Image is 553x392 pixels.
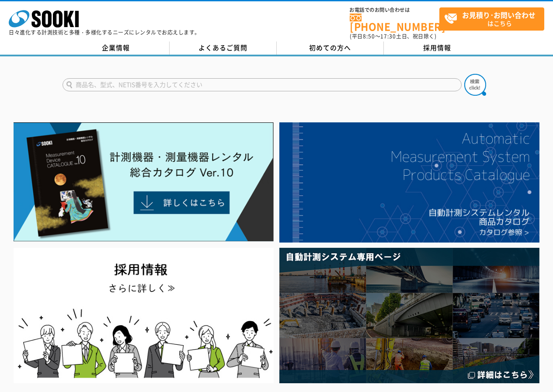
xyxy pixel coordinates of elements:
[14,122,274,242] img: Catalog Ver10
[350,14,439,31] a: [PHONE_NUMBER]
[444,8,544,30] span: はこちら
[277,42,384,55] a: 初めての方へ
[63,42,170,55] a: 企業情報
[363,32,375,40] span: 8:50
[279,122,539,243] img: 自動計測システムカタログ
[14,248,274,383] img: SOOKI recruit
[464,74,486,96] img: btn_search.png
[170,42,277,55] a: よくあるご質問
[350,7,439,13] span: お電話でのお問い合わせは
[384,42,491,55] a: 採用情報
[279,248,539,383] img: 自動計測システム専用ページ
[63,78,462,91] input: 商品名、型式、NETIS番号を入力してください
[309,43,351,52] span: 初めての方へ
[380,32,396,40] span: 17:30
[462,10,536,20] strong: お見積り･お問い合わせ
[439,7,544,31] a: お見積り･お問い合わせはこちら
[350,32,436,40] span: (平日 ～ 土日、祝日除く)
[9,30,200,35] p: 日々進化する計測技術と多種・多様化するニーズにレンタルでお応えします。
